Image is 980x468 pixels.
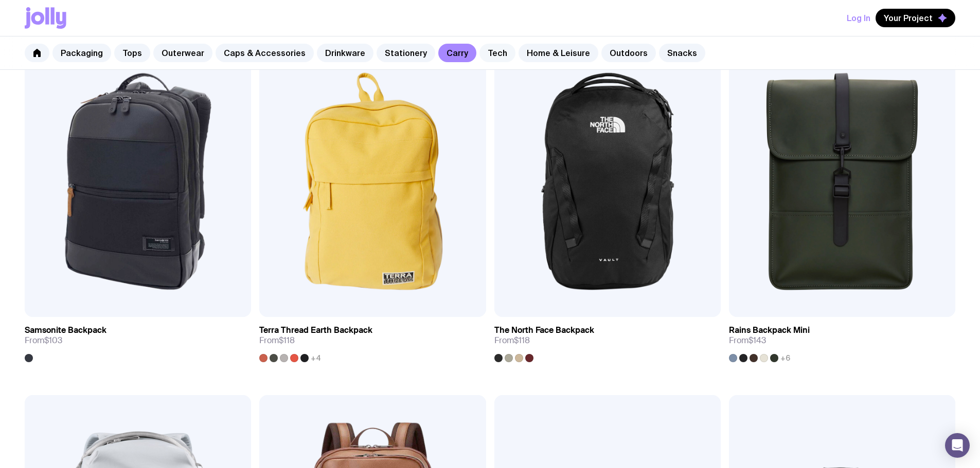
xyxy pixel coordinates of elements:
[153,44,212,62] a: Outerwear
[311,354,321,362] span: +4
[259,317,486,362] a: Terra Thread Earth BackpackFrom$118+4
[494,317,721,362] a: The North Face BackpackFrom$118
[25,335,62,346] span: From
[114,44,150,62] a: Tops
[494,325,594,335] h3: The North Face Backpack
[52,44,111,62] a: Packaging
[519,44,598,62] a: Home & Leisure
[44,335,62,346] span: $103
[945,433,970,458] div: Open Intercom Messenger
[729,317,955,362] a: Rains Backpack MiniFrom$143+6
[25,325,106,335] h3: Samsonite Backpack
[317,44,373,62] a: Drinkware
[729,335,766,346] span: From
[749,335,766,346] span: $143
[780,354,790,362] span: +6
[729,325,810,335] h3: Rains Backpack Mini
[216,44,314,62] a: Caps & Accessories
[659,44,705,62] a: Snacks
[259,325,372,335] h3: Terra Thread Earth Backpack
[479,44,515,62] a: Tech
[279,335,295,346] span: $118
[377,44,435,62] a: Stationery
[847,9,870,27] button: Log In
[884,13,933,23] span: Your Project
[601,44,656,62] a: Outdoors
[514,335,530,346] span: $118
[259,335,295,346] span: From
[25,317,251,362] a: Samsonite BackpackFrom$103
[876,9,955,27] button: Your Project
[494,335,530,346] span: From
[438,44,476,62] a: Carry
